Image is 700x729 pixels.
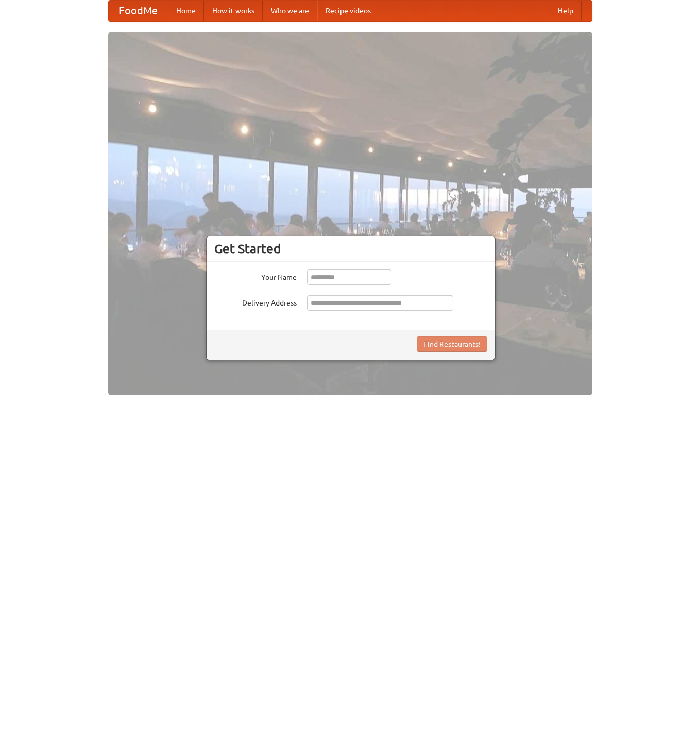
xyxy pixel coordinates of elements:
[214,269,297,282] label: Your Name
[317,1,379,21] a: Recipe videos
[214,241,487,257] h3: Get Started
[204,1,263,21] a: How it works
[550,1,582,21] a: Help
[168,1,204,21] a: Home
[417,336,487,352] button: Find Restaurants!
[109,1,168,21] a: FoodMe
[263,1,317,21] a: Who we are
[214,295,297,308] label: Delivery Address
